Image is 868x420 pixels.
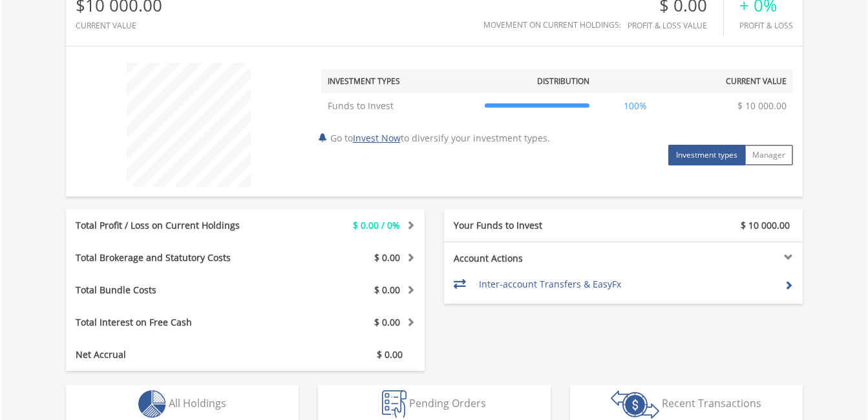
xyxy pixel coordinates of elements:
span: $ 0.00 / 0% [353,219,400,231]
img: transactions-zar-wht.png [611,390,659,419]
td: Inter-account Transfers & EasyFx [479,275,774,294]
div: Total Interest on Free Cash [66,316,275,329]
span: $ 0.00 [374,251,400,264]
div: Total Bundle Costs [66,284,275,297]
div: Profit & Loss Value [628,21,723,30]
span: All Holdings [169,396,226,410]
div: Net Accrual [66,348,275,361]
span: $ 10 000.00 [741,219,790,231]
span: $ 0.00 [374,284,400,296]
span: Recent Transactions [662,396,761,410]
div: Go to to diversify your investment types. [312,56,803,165]
span: $ 0.00 [377,348,403,361]
td: 100% [596,93,675,119]
img: pending_instructions-wht.png [382,390,407,418]
div: Distribution [537,76,589,87]
span: Pending Orders [409,396,486,410]
div: Account Actions [444,252,624,265]
td: Funds to Invest [321,93,478,119]
div: Total Profit / Loss on Current Holdings [66,219,275,232]
button: Investment types [668,145,745,165]
div: Movement on Current Holdings: [483,21,621,29]
div: Total Brokerage and Statutory Costs [66,251,275,264]
div: Your Funds to Invest [444,219,624,232]
th: Current Value [675,69,793,93]
a: Invest Now [353,132,401,144]
div: Profit & Loss [739,21,793,30]
td: $ 10 000.00 [731,93,793,119]
th: Investment Types [321,69,478,93]
button: Manager [745,145,793,165]
img: holdings-wht.png [138,390,166,418]
span: $ 0.00 [374,316,400,328]
div: CURRENT VALUE [76,21,162,30]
